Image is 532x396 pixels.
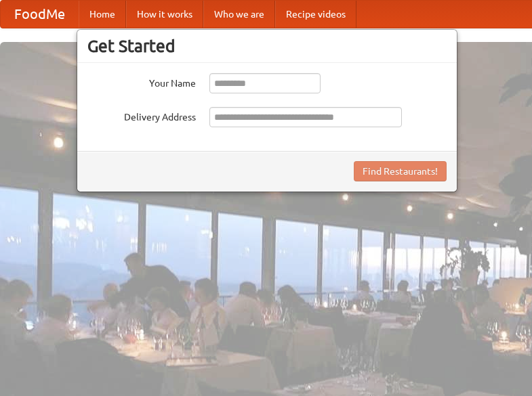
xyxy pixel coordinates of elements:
[79,1,126,28] a: Home
[87,73,196,90] label: Your Name
[203,1,275,28] a: Who we are
[354,161,447,181] button: Find Restaurants!
[87,107,196,124] label: Delivery Address
[126,1,203,28] a: How it works
[1,1,79,28] a: FoodMe
[87,36,447,56] h3: Get Started
[275,1,356,28] a: Recipe videos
